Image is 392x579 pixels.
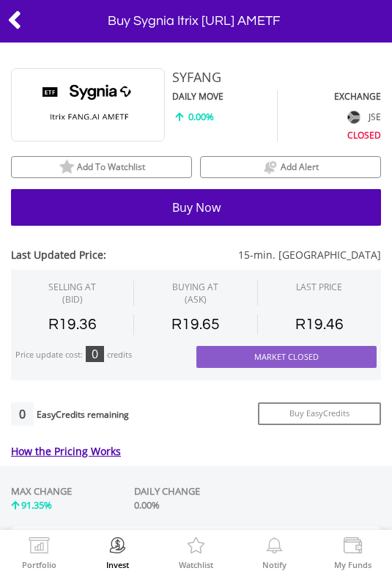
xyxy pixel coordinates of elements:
[11,402,34,426] div: 0
[171,317,220,332] span: R19.65
[295,317,344,332] span: R19.46
[28,537,51,558] img: View Portfolio
[165,248,381,262] span: 15-min. [GEOGRAPHIC_DATA]
[11,248,165,262] span: Last Updated Price:
[296,281,342,293] div: LAST PRICE
[134,498,160,512] span: 0.00%
[200,156,381,178] button: price alerts bell Add Alert
[134,484,319,498] div: DAILY CHANGE
[172,68,294,87] div: SYFANG
[37,410,129,422] div: EasyCredits remaining
[334,561,371,569] label: My Funds
[258,402,381,425] a: Buy EasyCredits
[33,68,143,141] img: TFSA.SYFANG.png
[347,111,360,123] img: flag
[106,561,129,569] label: Invest
[196,346,377,369] button: Market Closed
[172,281,218,306] span: BUYING AT
[48,317,97,332] span: R19.36
[281,161,319,173] span: Add Alert
[262,561,286,569] label: Notify
[11,484,72,498] div: MAX CHANGE
[334,537,371,569] a: My Funds
[11,189,381,226] button: Buy Now
[86,346,104,362] div: 0
[278,127,381,141] div: CLOSED
[77,161,145,173] span: Add To Watchlist
[179,561,213,569] label: Watchlist
[185,537,207,558] img: Watchlist
[341,537,364,558] img: View Funds
[369,111,381,123] span: JSE
[11,444,121,458] a: How the Pricing Works
[188,110,214,123] span: 0.00%
[48,293,96,306] span: (BID)
[59,159,75,175] img: watchlist
[106,537,129,569] a: Invest
[172,90,276,103] div: DAILY MOVE
[22,561,56,569] label: Portfolio
[278,90,381,103] div: EXCHANGE
[263,537,286,558] img: View Notifications
[21,498,52,512] span: 91.35%
[11,156,192,178] button: watchlist Add To Watchlist
[262,159,278,175] img: price alerts bell
[107,350,132,361] div: credits
[179,537,213,569] a: Watchlist
[262,537,286,569] a: Notify
[15,350,83,361] div: Price update cost:
[106,537,129,558] img: Invest Now
[172,293,218,306] span: (ASK)
[48,281,96,306] div: SELLING AT
[22,537,56,569] a: Portfolio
